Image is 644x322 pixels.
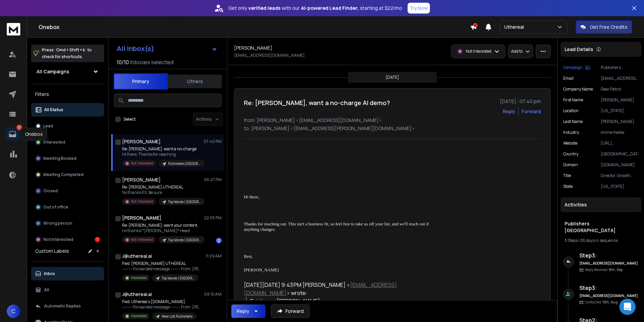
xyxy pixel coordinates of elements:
button: Interested [31,135,104,149]
span: 8th, Sep [609,267,623,272]
span: Cmd + Shift + k [55,46,86,54]
img: logo [7,23,20,35]
p: Fwd: [PERSON_NAME] UTHEREAL [122,261,203,266]
div: Forward [522,108,541,115]
p: All Status [44,107,63,113]
p: Re: [PERSON_NAME], want your content, [122,223,203,228]
p: 02:55 PM [204,215,222,221]
button: Get Free Credits [576,20,632,34]
span: 10 / 10 [117,58,129,66]
p: [PERSON_NAME] [244,267,441,273]
p: website [563,141,577,146]
h3: Filters [31,90,104,99]
button: Not Interested1 [31,233,104,246]
button: Meeting Booked [31,152,104,165]
p: Director, Growth Strategy & Development [601,173,639,178]
h1: Publishers [GEOGRAPHIC_DATA] [565,220,637,234]
p: domain [563,162,578,168]
button: Try Now [408,3,430,14]
h1: All Campaigns [37,68,69,75]
button: Others [168,74,222,89]
p: Reply Received [585,267,623,272]
h1: [PERSON_NAME] [122,215,161,221]
p: Meeting Completed [43,172,84,177]
button: Reply [231,304,266,318]
p: industry [563,130,579,135]
p: ---------- Forwarded message --------- From: [PERSON_NAME] [122,304,203,310]
p: Not Interested [131,237,153,242]
p: All [44,287,49,293]
div: Reply [237,308,249,315]
p: Top Voices | [GEOGRAPHIC_DATA] [162,276,194,281]
button: All [31,283,104,297]
button: Wrong person [31,217,104,230]
p: [DOMAIN_NAME] [601,162,639,168]
p: Hi there, [244,194,441,200]
p: State [563,184,573,189]
p: Automatic Replies [44,303,81,309]
button: Inbox [31,267,104,280]
h6: Step 3 : [579,284,639,292]
p: [GEOGRAPHIC_DATA] [601,151,639,157]
p: Wrong person [43,221,72,226]
p: from: [PERSON_NAME] <[EMAIL_ADDRESS][DOMAIN_NAME]> [244,117,541,124]
p: location [563,108,579,114]
p: [URL][DOMAIN_NAME] [601,141,639,146]
p: Last Name [563,119,583,124]
p: Press to check for shortcuts. [42,47,92,60]
button: Campaign [563,65,590,70]
p: no thanks! *[PERSON_NAME]* Head [122,228,203,233]
p: Meeting Booked [43,156,76,161]
button: Forward [271,304,309,318]
a: 1 [6,127,19,141]
p: title [563,173,571,178]
p: Thanks for reaching out. This isn't a business fit, so feel free to take us off your list, and we... [244,221,441,232]
button: C [7,304,20,318]
button: Closed [31,184,104,198]
p: [DATE] : 07:40 pm [500,98,541,105]
button: Out of office [31,200,104,214]
p: First Name [563,97,583,103]
h6: [EMAIL_ADDRESS][DOMAIN_NAME] [579,293,639,298]
div: 1 [216,238,222,243]
p: [US_STATE] [601,184,639,189]
p: [EMAIL_ADDRESS][DOMAIN_NAME] [601,76,639,81]
p: [US_STATE] [601,108,639,114]
div: | [565,238,637,243]
div: Activities [560,197,641,212]
p: Contacted [585,300,618,305]
button: All Status [31,103,104,117]
p: Country [563,151,578,157]
span: 3 Steps [565,238,578,243]
p: Gear Patrol [601,86,639,92]
p: [DATE] [386,75,399,80]
p: [EMAIL_ADDRESS][DOMAIN_NAME] [234,53,305,58]
p: Try Now [410,5,428,11]
div: 1 [95,237,100,242]
p: Fwd: Uthereal x [DOMAIN_NAME] [122,299,203,304]
p: [PERSON_NAME] [601,119,639,124]
p: No thanks P.S. Be sure [122,190,203,195]
button: Lead [31,119,104,133]
button: All Inbox(s) [111,42,223,55]
div: Onebox [21,128,47,141]
h1: [PERSON_NAME] [122,176,161,183]
strong: AI-powered Lead Finder, [301,5,359,11]
h1: J@uthereal.ai [122,291,152,298]
h3: Inboxes selected [130,58,174,66]
p: Interested [131,314,147,319]
p: Not Interested [131,161,153,166]
div: Open Intercom Messenger [619,299,636,315]
h1: [PERSON_NAME] [122,138,161,145]
p: 07:40 PM [204,139,222,144]
p: Not Interested [131,199,153,204]
div: Quick one, [PERSON_NAME] – [250,297,441,305]
strong: verified leads [248,5,280,11]
p: Lead Details [565,46,593,53]
p: 09:10 AM [204,292,222,297]
p: Re: [PERSON_NAME] UTHEREAL [122,184,203,190]
p: Campaign [563,65,583,70]
p: Out of office [43,204,68,210]
p: Top Voices | [GEOGRAPHIC_DATA] [168,238,201,243]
